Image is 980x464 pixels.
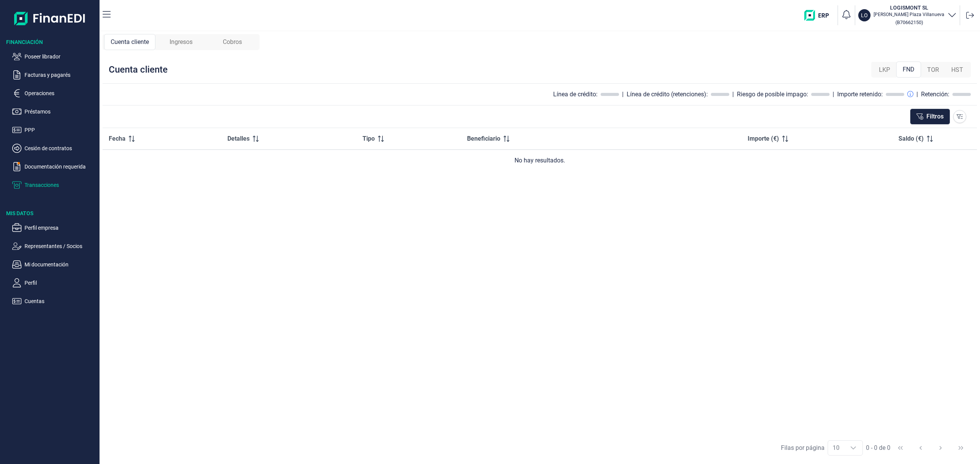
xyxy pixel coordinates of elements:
span: 0 - 0 de 0 [866,445,890,451]
button: Last Page [952,439,970,457]
span: LKP [879,65,890,75]
div: Ingresos [155,34,207,50]
h3: LOGISMONT SL [874,4,944,11]
button: Poseer librador [12,52,96,61]
img: erp [804,10,835,21]
span: Fecha [109,134,126,143]
img: Logo de aplicación [14,6,86,31]
button: Operaciones [12,89,96,98]
button: Cesión de contratos [12,144,96,153]
button: Representantes / Socios [12,242,96,251]
p: Préstamos [24,107,96,116]
button: Perfil [12,278,96,287]
p: PPP [24,125,96,135]
small: Copiar cif [895,19,923,25]
div: Cuenta cliente [104,34,155,50]
button: Mi documentación [12,260,96,269]
p: [PERSON_NAME] Plaza Villanueva [874,11,944,18]
span: Ingresos [170,37,193,47]
div: No hay resultados. [109,156,971,165]
p: Documentación requerida [24,162,96,171]
p: Transacciones [24,180,96,190]
span: Beneficiario [467,134,500,143]
div: | [622,90,624,99]
div: Línea de crédito: [553,91,598,98]
div: | [732,90,734,99]
button: Perfil empresa [12,223,96,232]
div: LKP [873,62,896,78]
div: Línea de crédito (retenciones): [627,91,708,98]
button: Documentación requerida [12,162,96,171]
p: Cuentas [24,297,96,306]
span: Cuenta cliente [111,37,149,47]
span: Cobros [223,37,242,47]
button: Cuentas [12,297,96,306]
p: LO [861,11,868,19]
span: Tipo [363,134,375,143]
p: Cesión de contratos [24,144,96,153]
div: HST [945,62,969,78]
button: Préstamos [12,107,96,116]
span: TOR [927,65,939,75]
div: Filas por página [781,443,825,453]
button: PPP [12,125,96,135]
div: Importe retenido: [837,91,883,98]
button: Next Page [931,439,950,457]
p: Operaciones [24,89,96,98]
div: FND [896,62,921,78]
span: Importe (€) [748,134,779,143]
p: Perfil [24,278,96,287]
button: Facturas y pagarés [12,70,96,79]
div: | [833,90,834,99]
p: Representantes / Socios [24,242,96,251]
p: Poseer librador [24,52,96,61]
span: HST [951,65,963,75]
span: Detalles [227,134,250,143]
span: FND [903,65,915,74]
div: Cobros [207,34,258,50]
button: Transacciones [12,180,96,190]
div: Choose [844,441,862,455]
div: Riesgo de posible impago: [737,91,808,98]
button: LOLOGISMONT SL[PERSON_NAME] Plaza Villanueva(B70662150) [858,4,957,27]
p: Perfil empresa [24,223,96,232]
button: Filtros [910,109,950,125]
p: Mi documentación [24,260,96,269]
button: First Page [891,439,910,457]
p: Facturas y pagarés [24,70,96,79]
div: Retención: [921,91,949,98]
button: Previous Page [911,439,930,457]
div: Cuenta cliente [109,63,168,76]
div: | [916,90,918,99]
span: Saldo (€) [898,134,924,143]
div: TOR [921,62,945,78]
